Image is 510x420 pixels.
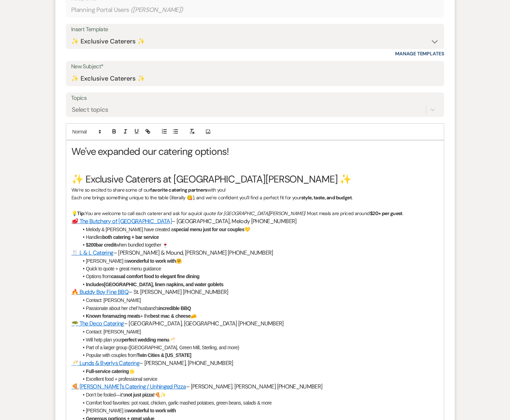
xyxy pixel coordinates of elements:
[71,25,439,35] div: Insert Template
[71,218,172,225] a: 🥩 The Butchery of [GEOGRAPHIC_DATA]
[71,288,129,296] a: 🔥 Buddy Boy Fine BBQ
[127,408,176,413] strong: wonderful to work with
[86,282,104,287] strong: Includes
[395,50,444,57] a: Manage Templates
[104,282,223,287] strong: [GEOGRAPHIC_DATA], linen napkins, and water goblets
[173,227,244,232] strong: special menu just for our couples
[111,274,199,279] strong: casual comfort food to elegant fine dining
[78,336,439,344] li: Will help plan your 🥂
[71,383,439,391] h3: – [PERSON_NAME]. [PERSON_NAME] [PHONE_NUMBER]
[71,218,439,226] h3: – [GEOGRAPHIC_DATA], Melody [PHONE_NUMBER]
[102,234,159,240] strong: both catering + bar service
[78,312,439,320] li: + the 🧀
[71,3,439,17] div: Planning Portal Users
[78,233,439,241] li: Handles
[71,249,439,257] h3: – [PERSON_NAME] & Mound, [PERSON_NAME] [PHONE_NUMBER]
[71,320,124,327] a: 🥗 The Deco Catering
[370,210,402,216] strong: $20+ per guest
[71,62,439,72] label: New Subject*
[78,407,439,414] li: [PERSON_NAME] is
[71,209,439,217] p: 💡 You are welcome to call each caterer and ask for a ! Most meals are priced around .
[77,210,85,216] strong: Tip:
[71,249,113,256] a: 🍴 L & L Catering
[78,344,439,351] li: Part of a larger group ([GEOGRAPHIC_DATA], Green Mill, Sterling, and more)
[86,313,108,319] strong: Known for
[150,187,207,193] strong: favorite catering partners
[78,241,439,249] li: when bundled together 🍷
[71,145,439,158] h1: We've expanded our catering options!
[71,288,439,296] h3: – St. [PERSON_NAME] [PHONE_NUMBER]
[125,392,154,398] strong: not just pizza!
[191,210,304,216] em: quick quote for [GEOGRAPHIC_DATA][PERSON_NAME]
[78,257,439,265] li: [PERSON_NAME] is 🤗
[71,186,439,194] p: We’re so excited to share some of our with you!
[78,367,439,375] li: 🌟
[86,369,129,374] strong: Full-service catering
[71,359,439,367] h3: – [PERSON_NAME], [PHONE_NUMBER]
[78,296,439,304] li: Contact: [PERSON_NAME]
[127,258,176,264] strong: wonderful to work with
[78,328,439,336] li: Contact: [PERSON_NAME]
[159,305,191,311] strong: incredible BBQ
[78,351,439,359] li: Popular with couples from
[78,304,439,312] li: Passionate about her chef husband’s
[86,242,96,248] strong: $200
[108,313,140,319] strong: amazing meats
[150,313,191,319] strong: best mac & cheese
[122,337,169,343] strong: perfect wedding menu
[78,226,439,233] li: Melody & [PERSON_NAME] have created a 💛
[72,105,108,115] div: Select topics
[131,5,183,15] span: ( [PERSON_NAME] )
[71,93,439,103] label: Topics
[78,273,439,280] li: Options from
[71,194,439,201] p: Each one brings something unique to the table (literally 😋), and we’re confident you’ll find a pe...
[71,320,439,328] h3: – [GEOGRAPHIC_DATA], [GEOGRAPHIC_DATA] [PHONE_NUMBER]
[78,399,439,407] li: Comfort food favorites: pot roast, chicken, garlic mashed potatoes, green beans, salads & more
[71,172,439,186] h1: ✨ Exclusive Caterers at [GEOGRAPHIC_DATA][PERSON_NAME] ✨
[71,359,139,367] a: 🥂 Lunds & Byerlys Catering
[78,375,439,383] li: Excellent food + professional service
[78,265,439,273] li: Quick to quote + great menu guidance
[96,242,116,248] strong: bar credit
[71,383,186,390] a: 🍕 [PERSON_NAME]’s Catering / Unhinged Pizza
[301,194,352,201] strong: style, taste, and budget
[137,352,191,358] strong: Twin Cities & [US_STATE]
[78,391,439,399] li: Don’t be fooled—it’s 🍕✨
